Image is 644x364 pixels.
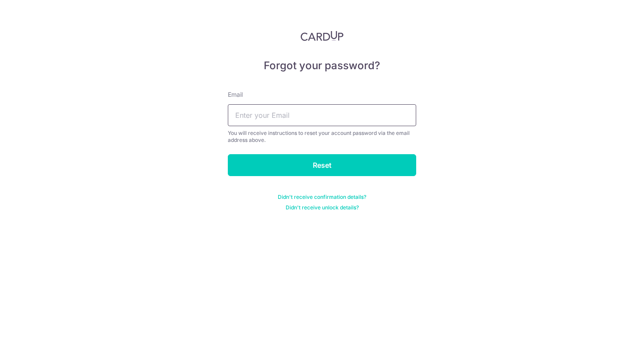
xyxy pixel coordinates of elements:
[228,154,416,176] input: Reset
[301,31,343,41] img: CardUp Logo
[286,204,359,211] a: Didn't receive unlock details?
[228,59,416,73] h5: Forgot your password?
[228,130,416,144] div: You will receive instructions to reset your account password via the email address above.
[278,194,366,201] a: Didn't receive confirmation details?
[228,90,243,99] label: Email
[228,104,416,126] input: Enter your Email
